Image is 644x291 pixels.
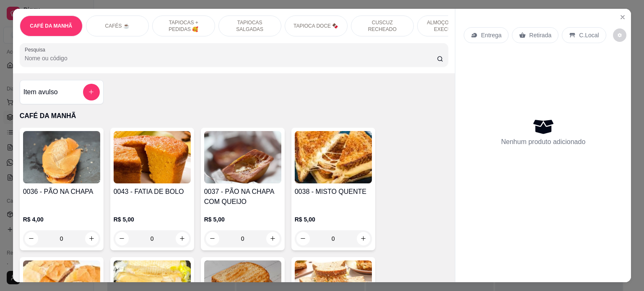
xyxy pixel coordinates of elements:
img: product-image [295,131,372,183]
p: Retirada [529,31,551,39]
p: R$ 5,00 [204,215,281,224]
p: TAPIOCA DOCE 🍫 [293,23,338,29]
label: Pesquisa [25,46,48,53]
h4: 0043 - FATIA DE BOLO [114,187,191,197]
button: decrease-product-quantity [613,28,626,42]
p: CUSCUZ RECHEADO [358,19,407,33]
p: TAPIOCAS + PEDIDAS 🥰 [159,19,208,33]
button: add-separate-item [83,84,100,100]
img: product-image [204,131,281,183]
p: R$ 5,00 [114,215,191,224]
h4: 0037 - PÃO NA CHAPA COM QUEIJO [204,187,281,207]
h4: 0036 - PÃO NA CHAPA [23,187,100,197]
img: product-image [23,131,100,183]
p: Entrega [481,31,501,39]
input: Pesquisa [25,54,437,62]
img: product-image [114,131,191,183]
p: CAFÉ DA MANHÃ [20,111,449,121]
button: Close [616,10,629,24]
p: CAFÉS ☕️ [105,23,130,29]
h4: 0038 - MISTO QUENTE [295,187,372,197]
p: R$ 5,00 [295,215,372,224]
p: C.Local [579,31,599,39]
p: R$ 4,00 [23,215,100,224]
p: ALMOÇO - PRATO EXECUTIVO [424,19,473,33]
h4: Item avulso [23,87,58,97]
p: CAFÉ DA MANHÃ [30,23,72,29]
p: TAPIOCAS SALGADAS [226,19,274,33]
p: Nenhum produto adicionado [501,137,585,147]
